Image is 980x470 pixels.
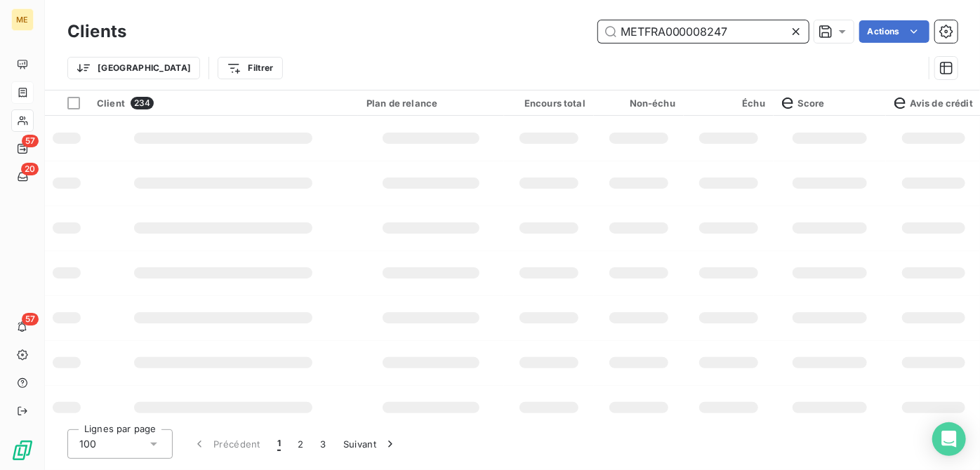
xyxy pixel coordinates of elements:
div: Open Intercom Messenger [932,422,966,456]
span: 100 [79,437,96,451]
button: 3 [312,429,335,459]
button: [GEOGRAPHIC_DATA] [67,57,200,79]
h3: Clients [67,19,126,44]
button: Suivant [335,429,406,459]
button: Actions [859,20,929,43]
span: Score [782,98,825,109]
span: 57 [22,135,39,147]
input: Rechercher [598,20,809,43]
span: 57 [22,313,39,325]
span: 20 [21,163,39,175]
span: 1 [277,437,281,451]
div: Échu [692,98,765,109]
div: Plan de relance [366,98,496,109]
div: ME [11,8,34,31]
div: Encours total [512,98,585,109]
div: Non-échu [602,98,675,109]
a: 57 [11,137,33,160]
span: Avis de crédit [894,98,973,109]
img: Logo LeanPay [11,439,34,462]
a: 20 [11,166,33,188]
button: Filtrer [218,57,282,79]
button: Précédent [184,429,269,459]
span: Client [97,98,125,109]
button: 2 [289,429,312,459]
button: 1 [269,429,289,459]
span: 234 [131,97,154,109]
